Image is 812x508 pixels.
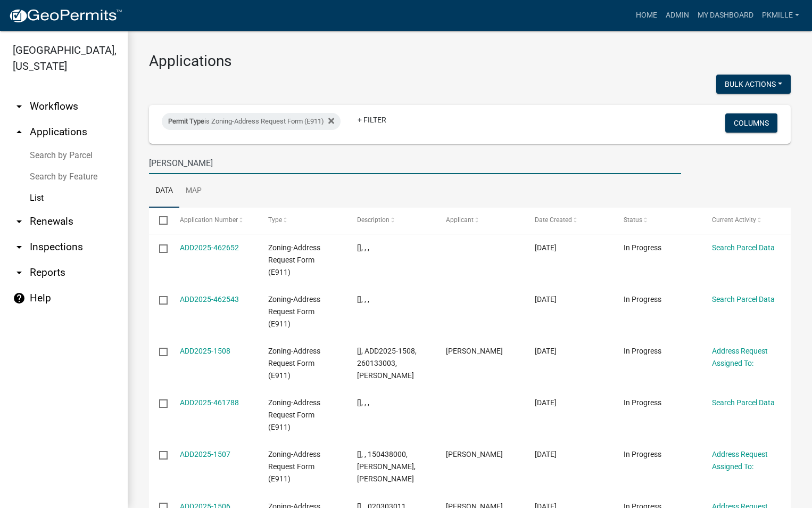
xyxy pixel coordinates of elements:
a: Admin [661,5,693,26]
span: Zoning-Address Request Form (E911) [268,398,320,431]
a: ADD2025-462652 [180,243,239,252]
span: In Progress [624,450,661,458]
datatable-header-cell: Application Number [169,208,258,233]
span: 08/12/2025 [535,295,557,304]
span: [], , 150438000, BETH I Anderson, Rodric A Raasch [357,450,416,483]
i: arrow_drop_down [13,241,26,253]
span: [], , , [357,295,369,304]
span: [], , , [357,398,369,407]
a: Address Request Assigned To: [712,450,768,471]
a: Address Request Assigned To: [712,347,768,367]
span: Zoning-Address Request Form (E911) [268,347,320,380]
span: In Progress [624,243,661,252]
span: Beth Anderson [446,450,503,458]
span: Application Number [180,216,238,224]
button: Columns [725,113,777,133]
datatable-header-cell: Current Activity [702,208,791,233]
a: ADD2025-1508 [180,347,230,355]
span: 08/08/2025 [535,450,557,458]
span: In Progress [624,295,661,304]
a: Data [149,174,179,208]
a: ADD2025-462543 [180,295,239,304]
span: In Progress [624,347,661,355]
h3: Applications [149,52,791,70]
a: Search Parcel Data [712,398,775,407]
a: ADD2025-1507 [180,450,230,458]
datatable-header-cell: Status [613,208,702,233]
span: Date Created [535,216,572,224]
button: Bulk Actions [716,75,791,94]
i: arrow_drop_down [13,215,26,228]
span: Applicant [446,216,474,224]
datatable-header-cell: Type [258,208,347,233]
a: Home [632,5,661,26]
a: + Filter [349,110,395,129]
span: Type [268,216,282,224]
span: Zoning-Address Request Form (E911) [268,450,320,483]
span: Status [624,216,642,224]
span: 08/10/2025 [535,398,557,407]
span: Chad Laulainen [446,347,503,355]
a: pkmille [758,5,803,26]
i: arrow_drop_up [13,126,26,138]
datatable-header-cell: Date Created [525,208,614,233]
a: Search Parcel Data [712,295,775,304]
datatable-header-cell: Description [347,208,436,233]
span: Zoning-Address Request Form (E911) [268,295,320,328]
span: Current Activity [712,216,756,224]
i: arrow_drop_down [13,266,26,279]
div: is Zoning-Address Request Form (E911) [162,113,341,130]
i: arrow_drop_down [13,100,26,113]
span: [], , , [357,243,369,252]
span: [], ADD2025-1508, 260133003, CHAD LAULAINEN [357,347,417,380]
i: help [13,292,26,305]
span: 08/11/2025 [535,347,557,355]
a: ADD2025-461788 [180,398,239,407]
a: Map [179,174,208,208]
a: My Dashboard [693,5,758,26]
datatable-header-cell: Select [149,208,169,233]
a: Search Parcel Data [712,243,775,252]
span: Description [357,216,390,224]
span: In Progress [624,398,661,407]
span: Permit Type [168,117,204,125]
span: 08/12/2025 [535,243,557,252]
span: Zoning-Address Request Form (E911) [268,243,320,276]
input: Search for applications [149,152,681,174]
datatable-header-cell: Applicant [436,208,525,233]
